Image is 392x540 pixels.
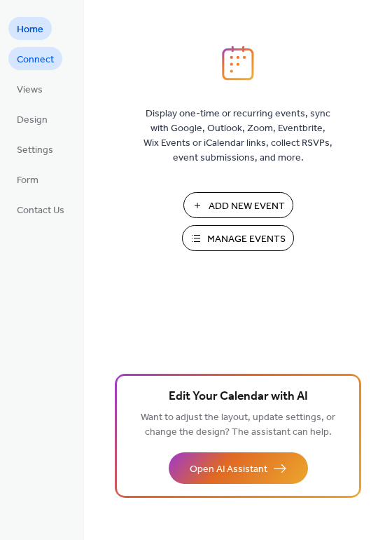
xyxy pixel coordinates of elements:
button: Manage Events [182,225,294,251]
span: Views [17,83,43,97]
a: Home [8,17,52,40]
span: Open AI Assistant [190,462,267,477]
a: Views [8,77,51,100]
a: Contact Us [8,198,73,221]
button: Open AI Assistant [169,452,308,484]
a: Form [8,168,47,191]
a: Design [8,107,56,130]
button: Add New Event [183,192,293,218]
span: Form [17,173,38,188]
span: Settings [17,143,53,158]
a: Connect [8,47,62,70]
span: Want to adjust the layout, update settings, or change the design? The assistant can help. [141,408,335,442]
span: Design [17,113,48,128]
span: Edit Your Calendar with AI [169,387,308,407]
img: logo_icon.svg [222,46,254,81]
span: Connect [17,53,54,67]
span: Manage Events [207,232,286,247]
span: Home [17,22,43,37]
span: Add New Event [209,199,285,214]
a: Settings [8,137,62,161]
span: Display one-time or recurring events, sync with Google, Outlook, Zoom, Eventbrite, Wix Events or ... [143,107,332,166]
span: Contact Us [17,203,64,218]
